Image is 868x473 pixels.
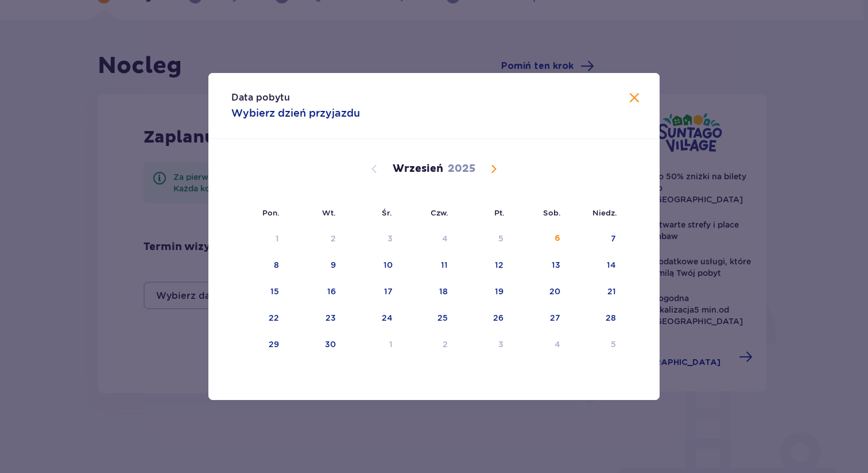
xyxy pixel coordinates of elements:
[456,306,511,331] td: Choose piątek, 26 września 2025 as your check-in date. It’s available.
[401,306,456,331] td: Choose czwartek, 25 września 2025 as your check-in date. It’s available.
[448,162,475,176] p: 2025
[325,339,336,350] div: 30
[549,286,560,297] div: 20
[401,279,456,305] td: Choose czwartek, 18 września 2025 as your check-in date. It’s available.
[382,208,392,217] small: Śr.
[568,279,624,305] td: Choose niedziela, 21 września 2025 as your check-in date. It’s available.
[276,233,279,244] div: 1
[325,312,336,324] div: 23
[287,253,344,278] td: Choose wtorek, 9 września 2025 as your check-in date. It’s available.
[498,233,503,244] div: 5
[382,312,393,324] div: 24
[231,279,287,305] td: Choose poniedziałek, 15 września 2025 as your check-in date. It’s available.
[456,279,511,305] td: Choose piątek, 19 września 2025 as your check-in date. It’s available.
[511,226,568,252] td: Choose sobota, 6 września 2025 as your check-in date. It’s available.
[495,286,503,297] div: 19
[287,332,344,357] td: Choose wtorek, 30 września 2025 as your check-in date. It’s available.
[592,208,617,217] small: Niedz.
[327,286,336,297] div: 16
[498,339,503,350] div: 3
[269,339,279,350] div: 29
[568,306,624,331] td: Choose niedziela, 28 września 2025 as your check-in date. It’s available.
[568,226,624,252] td: Choose niedziela, 7 września 2025 as your check-in date. It’s available.
[494,208,505,217] small: Pt.
[443,339,448,350] div: 2
[387,233,393,244] div: 3
[344,332,401,357] td: Choose środa, 1 października 2025 as your check-in date. It’s available.
[231,332,287,357] td: Choose poniedziałek, 29 września 2025 as your check-in date. It’s available.
[442,233,448,244] div: 4
[511,332,568,357] td: Choose sobota, 4 października 2025 as your check-in date. It’s available.
[441,259,448,271] div: 11
[511,306,568,331] td: Choose sobota, 27 września 2025 as your check-in date. It’s available.
[344,306,401,331] td: Choose środa, 24 września 2025 as your check-in date. It’s available.
[456,332,511,357] td: Choose piątek, 3 października 2025 as your check-in date. It’s available.
[568,332,624,357] td: Choose niedziela, 5 października 2025 as your check-in date. It’s available.
[331,233,336,244] div: 2
[262,208,280,217] small: Pon.
[208,139,660,377] div: Calendar
[231,306,287,331] td: Choose poniedziałek, 22 września 2025 as your check-in date. It’s available.
[331,259,336,271] div: 9
[344,253,401,278] td: Choose środa, 10 września 2025 as your check-in date. It’s available.
[552,259,560,271] div: 13
[231,106,360,120] p: Wybierz dzień przyjazdu
[456,226,511,252] td: Not available. piątek, 5 września 2025
[495,259,503,271] div: 12
[511,253,568,278] td: Choose sobota, 13 września 2025 as your check-in date. It’s available.
[439,286,448,297] div: 18
[344,279,401,305] td: Choose środa, 17 września 2025 as your check-in date. It’s available.
[287,226,344,252] td: Not available. wtorek, 2 września 2025
[231,91,290,104] p: Data pobytu
[269,312,279,324] div: 22
[231,253,287,278] td: Choose poniedziałek, 8 września 2025 as your check-in date. It’s available.
[287,306,344,331] td: Choose wtorek, 23 września 2025 as your check-in date. It’s available.
[231,226,287,252] td: Not available. poniedziałek, 1 września 2025
[384,286,393,297] div: 17
[401,226,456,252] td: Not available. czwartek, 4 września 2025
[344,226,401,252] td: Not available. środa, 3 września 2025
[511,279,568,305] td: Choose sobota, 20 września 2025 as your check-in date. It’s available.
[270,286,279,297] div: 15
[389,339,393,350] div: 1
[555,233,560,244] div: 6
[401,332,456,357] td: Choose czwartek, 2 października 2025 as your check-in date. It’s available.
[393,162,443,176] p: Wrzesień
[456,253,511,278] td: Choose piątek, 12 września 2025 as your check-in date. It’s available.
[274,259,279,271] div: 8
[543,208,561,217] small: Sob.
[431,208,448,217] small: Czw.
[568,253,624,278] td: Choose niedziela, 14 września 2025 as your check-in date. It’s available.
[493,312,503,324] div: 26
[550,312,560,324] div: 27
[383,259,393,271] div: 10
[322,208,336,217] small: Wt.
[555,339,560,350] div: 4
[401,253,456,278] td: Choose czwartek, 11 września 2025 as your check-in date. It’s available.
[437,312,448,324] div: 25
[287,279,344,305] td: Choose wtorek, 16 września 2025 as your check-in date. It’s available.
